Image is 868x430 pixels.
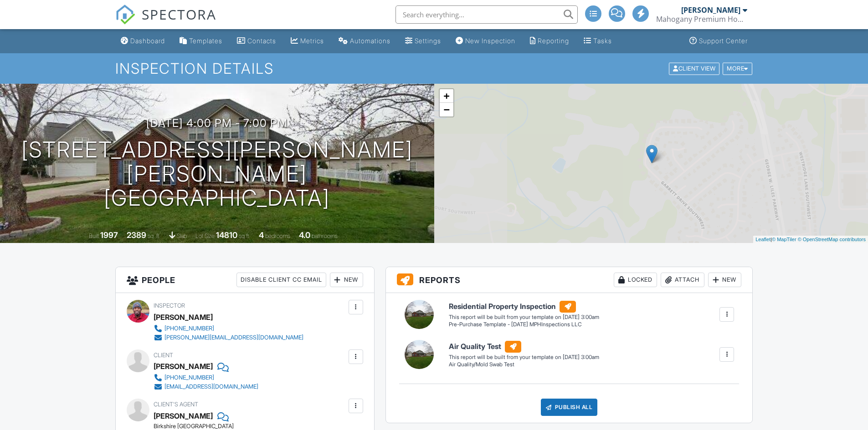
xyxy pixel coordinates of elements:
div: 4.0 [299,230,310,240]
span: SPECTORA [142,5,216,24]
a: © OpenStreetMap contributors [798,237,866,242]
input: Search everything... [395,5,578,24]
div: Attach [661,273,704,287]
div: Settings [415,37,441,45]
div: Client View [669,62,719,75]
h3: [DATE] 4:00 pm - 7:00 pm [146,117,288,129]
a: Dashboard [117,33,169,50]
a: [PERSON_NAME] [154,409,213,423]
h3: Reports [386,267,753,293]
div: Contacts [247,37,276,45]
div: [PERSON_NAME] [154,359,213,373]
h6: Residential Property Inspection [449,301,599,313]
img: The Best Home Inspection Software - Spectora [115,5,135,25]
h6: Air Quality Test [449,341,599,353]
a: © MapTiler [772,237,796,242]
div: [EMAIL_ADDRESS][DOMAIN_NAME] [164,383,258,390]
h3: People [116,267,374,293]
div: [PERSON_NAME][EMAIL_ADDRESS][DOMAIN_NAME] [164,334,303,341]
div: New [708,273,741,287]
span: bathrooms [312,233,338,239]
div: 2389 [127,230,146,240]
div: Metrics [300,37,324,45]
a: [EMAIL_ADDRESS][DOMAIN_NAME] [154,382,258,391]
div: Mahogany Premium Home Inspections [656,15,747,24]
div: Pre-Purchase Template - [DATE] MPHInspections LLC [449,321,599,329]
a: New Inspection [452,33,519,50]
div: New [330,273,363,287]
a: Tasks [580,33,616,50]
div: Air Quality/Mold Swab Test [449,361,599,369]
h1: [STREET_ADDRESS][PERSON_NAME][PERSON_NAME] [GEOGRAPHIC_DATA] [15,138,420,210]
div: Tasks [593,37,612,45]
a: Leaflet [755,237,770,242]
div: Locked [614,273,657,287]
a: [PHONE_NUMBER] [154,373,258,382]
a: Automations (Advanced) [335,33,394,50]
span: sq.ft. [239,233,250,239]
a: Zoom in [440,89,453,103]
div: Automations [350,37,390,45]
div: 4 [259,230,264,240]
div: Dashboard [130,37,165,45]
div: [PHONE_NUMBER] [164,374,214,381]
div: Publish All [541,399,598,416]
div: This report will be built from your template on [DATE] 3:00am [449,314,599,321]
div: Reporting [538,37,569,45]
div: More [723,62,752,75]
div: | [753,236,868,243]
a: SPECTORA [115,12,216,31]
div: [PHONE_NUMBER] [164,325,214,332]
a: Support Center [686,33,751,50]
span: bedrooms [265,233,290,239]
div: Disable Client CC Email [236,273,326,287]
a: Zoom out [440,103,453,116]
div: Support Center [699,37,748,45]
span: slab [177,233,187,239]
a: Metrics [287,33,328,50]
div: New Inspection [465,37,515,45]
a: Client View [668,65,722,71]
span: sq. ft. [148,233,160,239]
span: Client [154,352,173,359]
span: Inspector [154,302,185,309]
a: Reporting [526,33,573,50]
a: Templates [176,33,226,50]
div: 1997 [100,230,118,240]
a: Contacts [233,33,280,50]
span: Lot Size [195,233,215,239]
div: 14810 [216,230,237,240]
a: [PERSON_NAME][EMAIL_ADDRESS][DOMAIN_NAME] [154,333,303,342]
div: Birkshire [GEOGRAPHIC_DATA] [154,423,311,430]
span: Client's Agent [154,401,198,408]
div: [PERSON_NAME] [154,310,213,324]
div: [PERSON_NAME] [681,5,740,15]
div: Templates [189,37,222,45]
div: This report will be built from your template on [DATE] 3:00am [449,354,599,361]
a: Settings [401,33,445,50]
a: [PHONE_NUMBER] [154,324,303,333]
h1: Inspection Details [115,61,753,76]
span: Built [89,233,99,239]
